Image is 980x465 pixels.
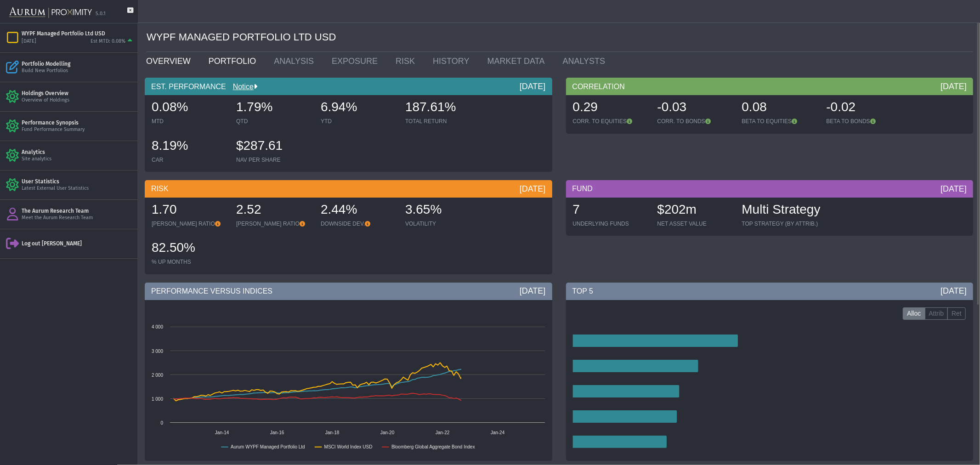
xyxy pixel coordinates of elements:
label: Alloc [903,307,925,320]
div: 2.52 [236,201,312,220]
div: WYPF Managed Portfolio Ltd USD [22,30,134,37]
div: 2.44% [321,201,396,220]
div: Multi Strategy [742,201,821,220]
div: [PERSON_NAME] RATIO [236,220,312,227]
div: Overview of Holdings [22,97,134,104]
a: ANALYSTS [556,52,617,70]
div: DOWNSIDE DEV. [321,220,396,227]
div: FUND [566,180,974,198]
div: Fund Performance Summary [22,126,134,133]
text: Aurum WYPF Managed Portfolio Ltd [231,444,305,449]
div: [DATE] [520,285,546,296]
div: Notice [226,82,257,92]
div: User Statistics [22,178,134,185]
div: Holdings Overview [22,90,134,97]
text: Jan-24 [491,430,505,435]
div: 82.50% [152,239,227,258]
div: [DATE] [940,81,967,92]
div: UNDERLYING FUNDS [573,220,648,227]
div: 5.0.1 [96,11,106,17]
div: CORR. TO BONDS [657,118,733,125]
a: OVERVIEW [139,52,202,70]
div: 8.19% [152,137,227,156]
div: BETA TO BONDS [827,118,902,125]
div: 0.08 [742,98,817,118]
text: Jan-22 [436,430,450,435]
div: $202m [657,201,733,220]
text: Jan-14 [215,430,229,435]
div: BETA TO EQUITIES [742,118,817,125]
div: Site analytics [22,156,134,163]
label: Ret [947,307,966,320]
text: 3 000 [152,349,163,354]
div: Build New Portfolios [22,68,134,74]
a: EXPOSURE [325,52,389,70]
div: 187.61% [405,98,481,118]
div: Meet the Aurum Research Team [22,215,134,221]
div: VOLATILITY [405,220,481,227]
span: 0.08% [152,100,188,114]
div: PERFORMANCE VERSUS INDICES [145,283,552,300]
div: Latest External User Statistics [22,185,134,192]
img: Aurum-Proximity%20white.svg [9,2,92,23]
div: 3.65% [405,201,481,220]
div: TOP STRATEGY (BY ATTRIB.) [742,220,821,227]
div: The Aurum Research Team [22,207,134,215]
div: $287.61 [236,137,312,156]
div: YTD [321,118,396,125]
div: [DATE] [940,285,967,296]
a: RISK [389,52,426,70]
span: 1.79% [236,100,272,114]
div: 1.70 [152,201,227,220]
div: [DATE] [940,183,967,194]
a: ANALYSIS [267,52,325,70]
div: NAV PER SHARE [236,156,312,164]
div: Performance Synopsis [22,119,134,126]
div: -0.02 [827,98,902,118]
div: 6.94% [321,98,396,118]
text: 2 000 [152,373,163,378]
div: EST. PERFORMANCE [145,78,552,95]
div: MTD [152,118,227,125]
div: [DATE] [520,183,546,194]
div: [DATE] [22,38,36,45]
div: WYPF MANAGED PORTFOLIO LTD USD [147,23,973,52]
div: Log out [PERSON_NAME] [22,240,134,247]
div: CORR. TO EQUITIES [573,118,648,125]
div: % UP MONTHS [152,258,227,266]
div: Analytics [22,148,134,156]
div: Portfolio Modelling [22,60,134,68]
div: CORRELATION [566,78,974,95]
div: TOP 5 [566,283,974,300]
text: 0 [160,420,163,425]
a: PORTFOLIO [202,52,267,70]
span: 0.29 [573,100,598,114]
text: MSCI World Index USD [324,444,373,449]
div: -0.03 [657,98,733,118]
text: Jan-18 [325,430,340,435]
text: Bloomberg Global Aggregate Bond Index [391,444,475,449]
div: Est MTD: 0.08% [91,38,125,45]
div: CAR [152,156,227,164]
div: RISK [145,180,552,198]
a: HISTORY [426,52,480,70]
a: Notice [226,83,254,91]
text: 1 000 [152,397,163,402]
div: TOTAL RETURN [405,118,481,125]
text: Jan-16 [270,430,284,435]
div: QTD [236,118,312,125]
div: 7 [573,201,648,220]
div: [DATE] [520,81,546,92]
a: MARKET DATA [481,52,556,70]
label: Attrib [925,307,948,320]
text: Jan-20 [380,430,395,435]
div: [PERSON_NAME] RATIO [152,220,227,227]
text: 4 000 [152,324,163,329]
div: NET ASSET VALUE [657,220,733,227]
